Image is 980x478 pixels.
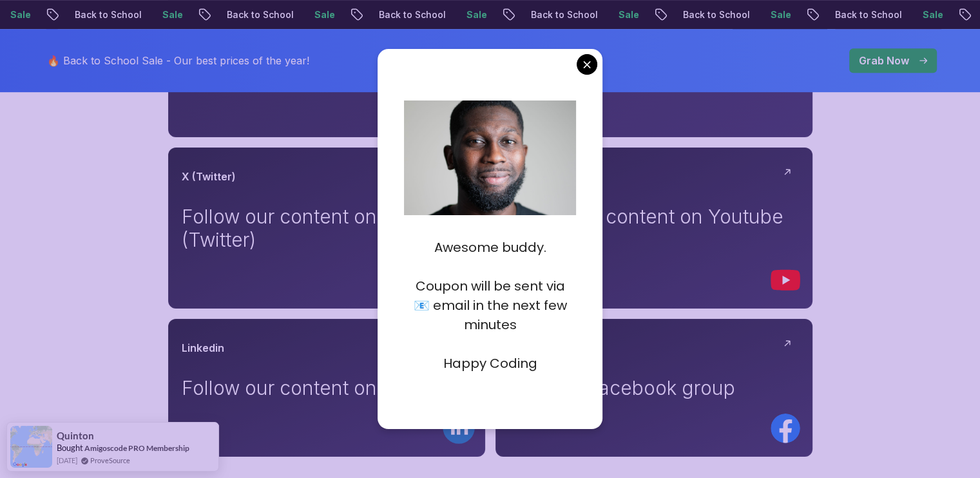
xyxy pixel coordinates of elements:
[84,443,189,453] a: Amigoscode PRO Membership
[182,205,472,251] p: Follow our content on X (Twitter)
[859,53,909,68] p: Grab Now
[182,169,236,184] h3: X (Twitter)
[495,148,812,309] a: YoutubeWatch our content on Youtube
[90,455,130,466] a: ProveSource
[509,376,799,399] p: Join our Facebook group
[10,426,52,468] img: provesource social proof notification image
[892,8,933,21] p: Sale
[588,8,629,21] p: Sale
[182,340,224,356] h3: Linkedin
[168,319,485,457] a: LinkedinFollow our content on Linkedin
[182,376,472,399] p: Follow our content on Linkedin
[131,8,173,21] p: Sale
[348,8,436,21] p: Back to School
[509,205,799,228] p: Watch our content on Youtube
[283,8,325,21] p: Sale
[500,8,588,21] p: Back to School
[495,319,812,457] a: FacebookJoin our Facebook group
[740,8,781,21] p: Sale
[57,455,77,466] span: [DATE]
[47,53,309,68] p: 🔥 Back to School Sale - Our best prices of the year!
[57,430,94,441] span: Quinton
[652,8,740,21] p: Back to School
[168,148,485,309] a: X (Twitter)Follow our content on X (Twitter)
[196,8,283,21] p: Back to School
[57,443,83,453] span: Bought
[436,8,477,21] p: Sale
[44,8,131,21] p: Back to School
[804,8,892,21] p: Back to School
